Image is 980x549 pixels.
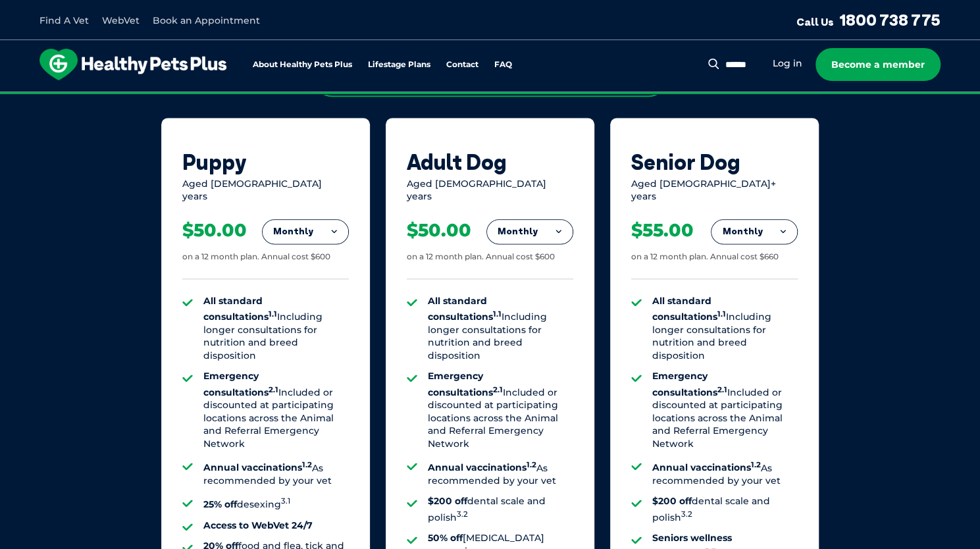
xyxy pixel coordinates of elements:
[407,178,573,203] div: Aged [DEMOGRAPHIC_DATA] years
[102,14,140,26] a: WebVet
[203,370,278,398] strong: Emergency consultations
[253,61,352,69] a: About Healthy Pets Plus
[487,220,573,244] button: Monthly
[428,532,463,544] strong: 50% off
[269,309,277,318] sup: 1.1
[652,461,761,473] strong: Annual vaccinations
[652,295,726,323] strong: All standard consultations
[631,251,779,263] div: on a 12 month plan. Annual cost $660
[203,495,349,511] li: desexing
[182,251,330,263] div: on a 12 month plan. Annual cost $600
[751,460,761,469] sup: 1.2
[631,178,798,203] div: Aged [DEMOGRAPHIC_DATA]+ years
[428,495,573,524] li: dental scale and polish
[796,10,941,30] a: Call Us1800 738 775
[263,220,348,244] button: Monthly
[706,57,722,70] button: Search
[269,384,278,394] sup: 2.1
[796,15,834,28] span: Call Us
[281,496,290,506] sup: 3.1
[493,384,503,394] sup: 2.1
[428,370,503,398] strong: Emergency consultations
[428,461,536,473] strong: Annual vaccinations
[717,309,726,318] sup: 1.1
[717,384,727,394] sup: 2.1
[407,149,573,174] div: Adult Dog
[652,295,798,363] li: Including longer consultations for nutrition and breed disposition
[203,519,313,531] strong: Access to WebVet 24/7
[302,460,312,469] sup: 1.2
[652,370,727,398] strong: Emergency consultations
[203,498,237,510] strong: 25% off
[652,370,798,450] li: Included or discounted at participating locations across the Animal and Referral Emergency Network
[368,61,430,69] a: Lifestage Plans
[203,295,349,363] li: Including longer consultations for nutrition and breed disposition
[711,220,797,244] button: Monthly
[652,495,692,507] strong: $200 off
[407,251,555,263] div: on a 12 month plan. Annual cost $600
[39,49,226,80] img: hpp-logo
[428,370,573,450] li: Included or discounted at participating locations across the Animal and Referral Emergency Network
[631,219,694,242] div: $55.00
[203,295,277,323] strong: All standard consultations
[652,459,798,488] li: As recommended by your vet
[203,461,312,473] strong: Annual vaccinations
[428,295,502,323] strong: All standard consultations
[182,149,349,174] div: Puppy
[203,370,349,450] li: Included or discounted at participating locations across the Animal and Referral Emergency Network
[493,309,502,318] sup: 1.1
[652,495,798,524] li: dental scale and polish
[428,459,573,488] li: As recommended by your vet
[631,149,798,174] div: Senior Dog
[681,510,692,519] sup: 3.2
[39,14,89,26] a: Find A Vet
[407,219,471,242] div: $50.00
[815,48,941,81] a: Become a member
[457,510,468,519] sup: 3.2
[203,459,349,488] li: As recommended by your vet
[428,495,467,507] strong: $200 off
[773,57,802,70] a: Log in
[244,92,736,104] span: Proactive, preventative wellness program designed to keep your pet healthier and happier for longer
[428,295,573,363] li: Including longer consultations for nutrition and breed disposition
[446,61,478,69] a: Contact
[494,61,512,69] a: FAQ
[182,178,349,203] div: Aged [DEMOGRAPHIC_DATA] years
[153,14,260,26] a: Book an Appointment
[182,219,247,242] div: $50.00
[527,460,536,469] sup: 1.2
